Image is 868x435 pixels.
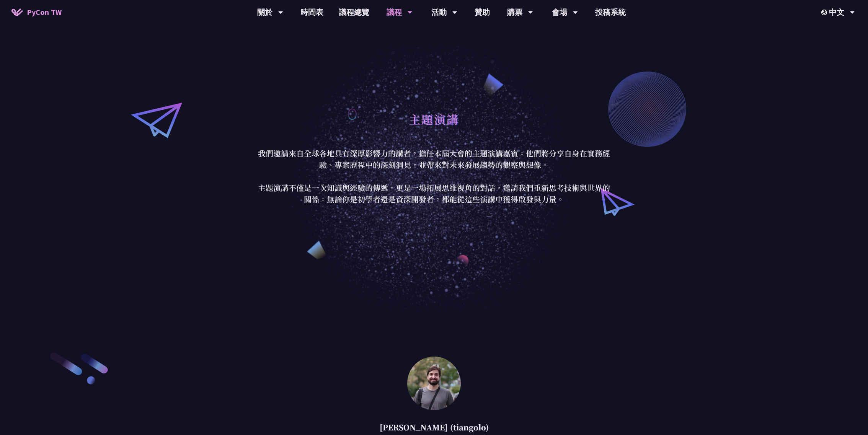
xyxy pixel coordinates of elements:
[11,8,23,16] img: Home icon of PyCon TW 2025
[4,3,69,22] a: PyCon TW
[27,7,62,18] span: PyCon TW
[407,357,461,410] img: Sebastián Ramírez (tiangolo)
[821,10,829,15] img: Locale Icon
[409,108,459,130] h1: 主題演講
[256,148,612,205] p: 我們邀請來自全球各地具有深厚影響力的講者，擔任本屆大會的主題演講嘉賓。他們將分享自身在實務經驗、專案歷程中的深刻洞見，並帶來對未來發展趨勢的觀察與想像。 主題演講不僅是一次知識與經驗的傳遞，更是...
